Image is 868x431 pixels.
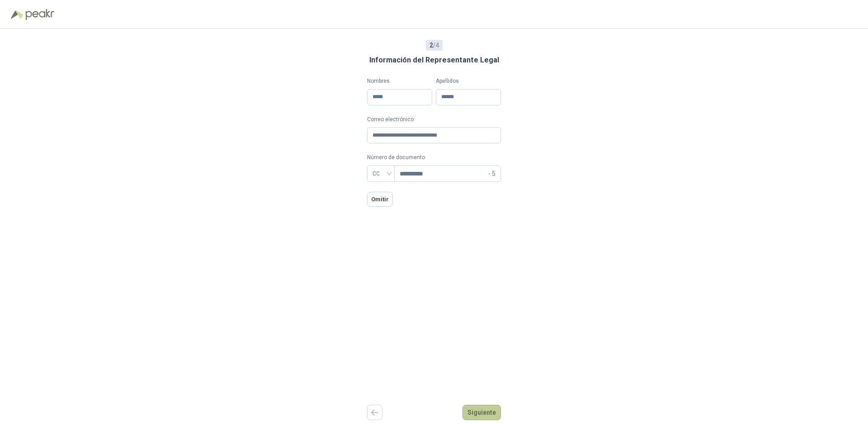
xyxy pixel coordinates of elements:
span: - 5 [488,166,495,181]
h3: Información del Representante Legal [369,54,499,66]
label: Nombres [367,77,432,85]
b: 2 [429,42,433,49]
span: / 4 [429,40,439,50]
img: Peakr [25,9,54,20]
img: Logo [11,10,24,19]
label: Correo electrónico [367,115,501,124]
label: Apellidos [436,77,501,85]
span: CC [373,167,389,180]
button: Omitir [367,192,393,207]
p: Número de documento [367,153,501,162]
button: Siguiente [462,405,501,420]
